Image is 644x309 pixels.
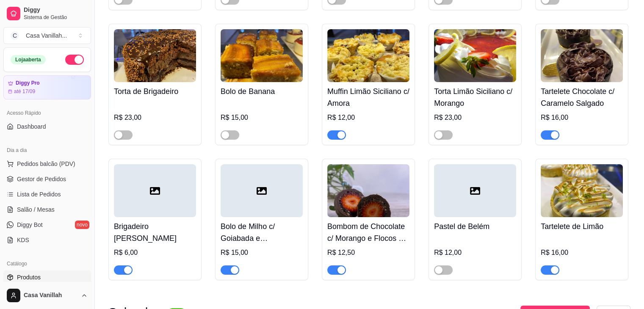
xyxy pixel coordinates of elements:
button: Casa Vanillah [3,285,91,306]
img: product-image [327,29,409,82]
h4: Pastel de Belém [434,221,516,232]
span: Dashboard [17,122,46,131]
div: R$ 23,00 [114,113,196,123]
a: Diggy Botnovo [3,218,91,232]
span: Gestor de Pedidos [17,175,66,183]
img: product-image [327,164,409,217]
div: R$ 16,00 [541,113,623,123]
div: R$ 23,00 [434,113,516,123]
div: Acesso Rápido [3,106,91,120]
a: Dashboard [3,120,91,133]
a: DiggySistema de Gestão [3,3,91,24]
div: R$ 16,00 [541,248,623,258]
div: R$ 15,00 [221,113,303,123]
button: Pedidos balcão (PDV) [3,157,91,171]
span: Sistema de Gestão [24,14,88,21]
div: R$ 15,00 [221,248,303,258]
div: R$ 12,00 [327,113,409,123]
button: Alterar Status [65,55,84,65]
a: Produtos [3,270,91,284]
img: product-image [221,29,303,82]
span: KDS [17,236,29,244]
h4: Bolo de Banana [221,86,303,97]
img: product-image [541,29,623,82]
h4: Tartelete de Limão [541,221,623,232]
span: Produtos [17,273,41,281]
a: KDS [3,233,91,247]
span: Lista de Pedidos [17,190,61,199]
article: Diggy Pro [16,80,40,86]
h4: Tartelete Chocolate c/ Caramelo Salgado [541,86,623,109]
div: Dia a dia [3,143,91,157]
span: Casa Vanillah [24,292,77,299]
a: Gestor de Pedidos [3,172,91,186]
div: R$ 6,00 [114,248,196,258]
span: Salão / Mesas [17,205,55,214]
h4: Torta Limão Siciliano c/ Morango [434,86,516,109]
span: Diggy Bot [17,221,43,229]
span: Diggy [24,6,88,14]
div: R$ 12,00 [434,248,516,258]
h4: Muffin Limão Siciliano c/ Amora [327,86,409,109]
div: Loja aberta [11,55,46,64]
a: Lista de Pedidos [3,188,91,201]
img: product-image [114,29,196,82]
div: Casa Vanillah ... [26,31,67,40]
h4: Torta de Brigadeiro [114,86,196,97]
span: C [11,31,19,40]
h4: Brigadeiro [PERSON_NAME] [114,221,196,244]
a: Salão / Mesas [3,203,91,216]
div: R$ 12,50 [327,248,409,258]
h4: Bolo de Milho c/ Goiabada e [GEOGRAPHIC_DATA] [221,221,303,244]
div: Catálogo [3,257,91,270]
button: Select a team [3,27,91,44]
h4: Bombom de Chocolate c/ Morango e Flocos de Arroz [327,221,409,244]
a: Diggy Proaté 17/09 [3,75,91,99]
img: product-image [434,29,516,82]
span: Pedidos balcão (PDV) [17,160,75,168]
article: até 17/09 [14,88,35,95]
img: product-image [541,164,623,217]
